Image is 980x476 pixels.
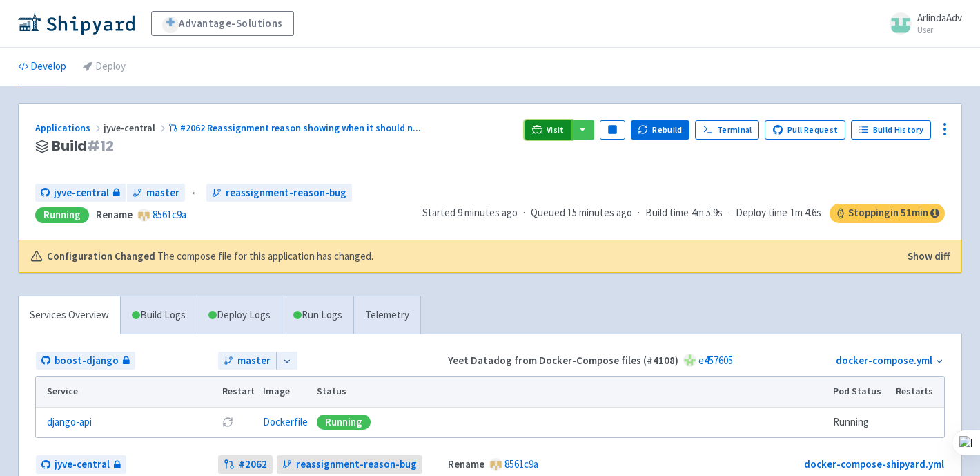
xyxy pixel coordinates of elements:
a: Services Overview [19,296,120,334]
span: jyve-central [104,122,168,134]
span: The compose file for this application has changed. [157,249,373,265]
a: docker-compose.yml [836,354,932,367]
a: Terminal [695,120,759,140]
span: #2062 Reassignment reason showing when it should n ... [180,122,421,134]
button: Restart pod [222,417,233,428]
td: Running [829,407,892,437]
a: Telemetry [353,296,420,334]
strong: Rename [448,457,484,470]
a: ArlindaAdv User [881,12,962,35]
a: Visit [525,120,571,140]
span: Visit [547,124,565,135]
th: Restart [217,377,259,407]
div: · · · [422,204,945,223]
th: Restarts [892,377,944,407]
time: 9 minutes ago [458,206,518,219]
strong: # 2062 [239,457,267,473]
a: #2062 Reassignment reason showing when it should n... [168,122,423,134]
a: #2062 [218,455,273,474]
span: ArlindaAdv [917,11,962,24]
a: Deploy Logs [197,296,282,334]
span: 1m 4.6s [790,205,821,221]
span: ← [190,185,201,201]
div: Running [317,415,371,430]
a: Dockerfile [263,415,308,428]
a: jyve-central [35,184,126,202]
th: Status [313,377,829,407]
span: # 12 [87,136,114,155]
a: django-api [47,415,92,430]
th: Image [259,377,313,407]
span: jyve-central [54,185,109,201]
span: reassignment-reason-bug [296,457,417,473]
button: Pause [600,120,625,140]
a: 8561c9a [153,208,186,221]
a: reassignment-reason-bug [277,455,422,474]
a: Applications [35,122,104,134]
span: Build [52,138,114,154]
strong: Rename [96,208,133,221]
span: Deploy time [736,205,787,221]
a: jyve-central [36,455,126,474]
th: Service [36,377,217,407]
a: Develop [18,48,66,86]
a: Build History [851,120,931,140]
button: Rebuild [631,120,690,140]
a: docker-compose-shipyard.yml [804,457,944,470]
div: Running [35,207,89,223]
img: Shipyard logo [18,12,135,35]
time: 15 minutes ago [567,206,632,219]
span: Build time [645,205,689,221]
a: boost-django [36,352,135,370]
span: Stopping in 51 min [830,204,945,223]
span: Queued [531,206,632,219]
a: master [218,352,276,370]
a: Pull Request [765,120,845,140]
a: reassignment-reason-bug [206,184,352,202]
span: jyve-central [55,457,110,473]
a: Build Logs [121,296,197,334]
span: boost-django [55,353,119,369]
a: master [127,184,185,202]
small: User [917,26,962,35]
a: Advantage-Solutions [151,11,294,36]
a: 8561c9a [504,457,538,470]
span: master [237,353,271,369]
a: e457605 [698,354,733,367]
span: master [146,185,179,201]
a: Deploy [83,48,126,86]
button: Show diff [908,249,950,265]
span: Started [422,206,518,219]
th: Pod Status [829,377,892,407]
a: Run Logs [282,296,353,334]
strong: Yeet Datadog from Docker-Compose files (#4108) [448,354,678,367]
span: 4m 5.9s [692,205,723,221]
b: Configuration Changed [47,249,155,265]
span: reassignment-reason-bug [226,185,346,201]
